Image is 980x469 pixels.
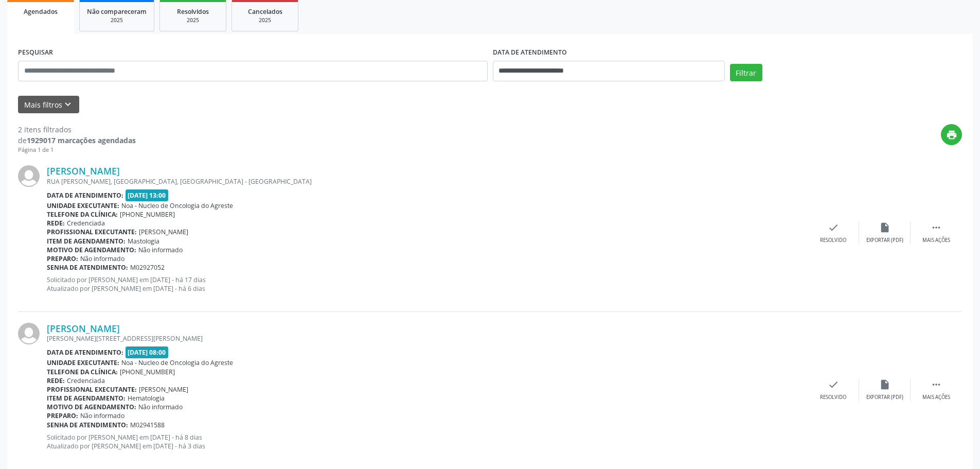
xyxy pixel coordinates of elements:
i:  [931,379,942,390]
span: Não informado [138,403,183,411]
span: Resolvidos [177,7,209,16]
span: Não compareceram [87,7,147,16]
div: Exportar (PDF) [866,237,903,244]
span: Credenciada [67,219,105,228]
div: Mais ações [922,394,950,401]
span: M02941588 [130,421,165,429]
span: Mastologia [128,237,159,246]
span: Noa - Nucleo de Oncologia do Agreste [121,358,233,367]
img: img [18,165,40,187]
div: Página 1 de 1 [18,146,136,154]
div: 2025 [167,16,219,24]
a: [PERSON_NAME] [47,323,120,334]
span: [DATE] 08:00 [126,346,169,358]
i: print [946,129,957,141]
div: Resolvido [820,237,846,244]
b: Telefone da clínica: [47,210,118,219]
b: Data de atendimento: [47,348,123,357]
span: Não informado [80,411,124,420]
b: Data de atendimento: [47,191,123,200]
b: Unidade executante: [47,201,119,210]
div: Mais ações [922,237,950,244]
a: [PERSON_NAME] [47,165,120,177]
b: Motivo de agendamento: [47,246,136,254]
span: [PERSON_NAME] [139,228,188,236]
b: Preparo: [47,411,78,420]
span: M02927052 [130,263,165,272]
div: RUA [PERSON_NAME], [GEOGRAPHIC_DATA], [GEOGRAPHIC_DATA] - [GEOGRAPHIC_DATA] [47,177,808,186]
div: 2 itens filtrados [18,124,136,135]
b: Rede: [47,376,65,385]
span: [PERSON_NAME] [139,385,188,394]
div: Exportar (PDF) [866,394,903,401]
p: Solicitado por [PERSON_NAME] em [DATE] - há 17 dias Atualizado por [PERSON_NAME] em [DATE] - há 6... [47,275,808,293]
span: Noa - Nucleo de Oncologia do Agreste [121,201,233,210]
b: Preparo: [47,254,78,263]
i: keyboard_arrow_down [62,99,74,110]
span: Não informado [80,254,124,263]
b: Rede: [47,219,65,228]
i: insert_drive_file [879,222,890,233]
span: Credenciada [67,376,105,385]
div: Resolvido [820,394,846,401]
div: de [18,135,136,146]
b: Senha de atendimento: [47,421,128,429]
b: Senha de atendimento: [47,263,128,272]
label: DATA DE ATENDIMENTO [493,45,567,61]
div: 2025 [87,16,147,24]
span: Cancelados [248,7,282,16]
i: check [828,379,839,390]
button: print [941,124,962,145]
i:  [931,222,942,233]
div: 2025 [239,16,291,24]
span: [PHONE_NUMBER] [120,210,175,219]
i: insert_drive_file [879,379,890,390]
button: Mais filtroskeyboard_arrow_down [18,96,79,114]
button: Filtrar [730,64,762,81]
b: Item de agendamento: [47,394,126,403]
strong: 1929017 marcações agendadas [27,135,136,145]
b: Telefone da clínica: [47,368,118,376]
span: [PHONE_NUMBER] [120,368,175,376]
span: Agendados [24,7,58,16]
span: Não informado [138,246,183,254]
label: PESQUISAR [18,45,53,61]
p: Solicitado por [PERSON_NAME] em [DATE] - há 8 dias Atualizado por [PERSON_NAME] em [DATE] - há 3 ... [47,433,808,450]
b: Unidade executante: [47,358,119,367]
i: check [828,222,839,233]
div: [PERSON_NAME][STREET_ADDRESS][PERSON_NAME] [47,334,808,343]
span: Hematologia [128,394,165,403]
img: img [18,323,40,344]
b: Item de agendamento: [47,237,126,246]
span: [DATE] 13:00 [126,189,169,201]
b: Profissional executante: [47,385,137,394]
b: Motivo de agendamento: [47,403,136,411]
b: Profissional executante: [47,228,137,236]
